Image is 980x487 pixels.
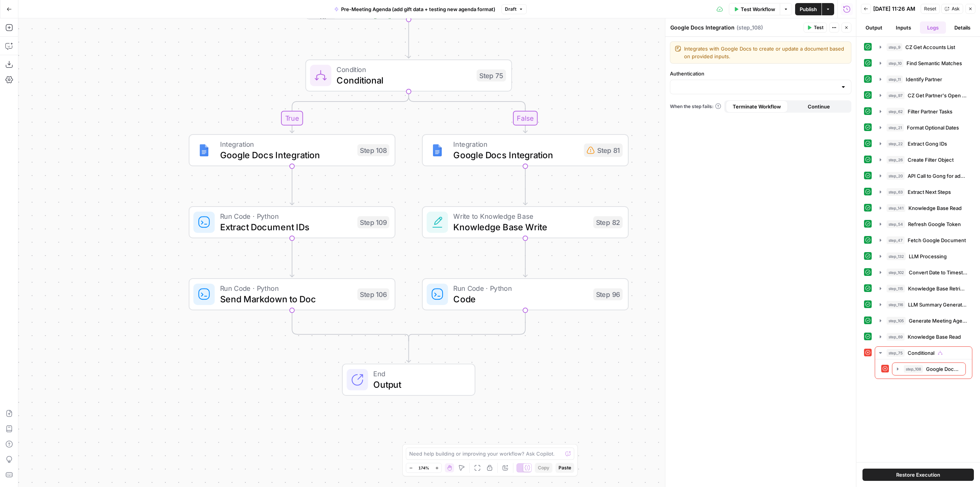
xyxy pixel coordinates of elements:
[290,166,294,205] g: Edge from step_108 to step_109
[407,20,410,58] g: Edge from step_69 to step_75
[862,469,974,481] button: Restore Execution
[887,285,905,292] span: step_115
[684,45,846,60] textarea: Integrates with Google Docs to create or update a document based on provided inputs.
[555,463,574,473] button: Paste
[505,6,516,13] span: Draft
[921,4,940,14] button: Reset
[290,92,409,133] g: Edge from step_75 to step_108
[906,75,942,83] span: Identify Partner
[908,188,951,196] span: Extract Next Steps
[523,238,527,277] g: Edge from step_82 to step_96
[330,3,500,15] button: Pre-Meeting Agenda (add gift data + testing new agenda format)
[220,148,352,162] span: Google Docs Integration
[357,144,389,156] div: Step 108
[896,471,940,479] span: Restore Execution
[908,349,934,357] span: Conditional
[908,333,961,341] span: Knowledge Base Read
[477,69,506,81] div: Step 75
[523,166,527,205] g: Edge from step_81 to step_82
[593,288,623,300] div: Step 96
[920,21,946,34] button: Logs
[887,333,905,341] span: step_69
[800,5,817,13] span: Publish
[909,269,967,276] span: Convert Date to Timestamp
[908,285,967,292] span: Knowledge Base Retrieval
[908,236,966,244] span: Fetch Google Document
[670,103,721,110] a: When the step fails:
[795,3,822,15] button: Publish
[908,92,967,99] span: CZ Get Partner's Open Tasks
[729,3,780,15] button: Test Workflow
[906,59,962,67] span: Find Semantic Matches
[814,24,823,31] span: Test
[453,139,578,149] span: Integration
[453,292,588,306] span: Code
[220,139,352,149] span: Integration
[538,464,549,471] span: Copy
[670,24,735,31] textarea: Google Docs Integration
[422,206,629,238] div: Write to Knowledge BaseKnowledge Base WriteStep 82
[887,124,904,131] span: step_21
[908,204,962,212] span: Knowledge Base Read
[949,21,975,34] button: Details
[887,236,905,244] span: step_47
[336,74,471,87] span: Conditional
[887,92,905,99] span: step_97
[952,5,960,12] span: Ask
[941,4,963,14] button: Ask
[670,70,851,77] label: Authentication
[409,92,528,133] g: Edge from step_75 to step_81
[453,220,588,234] span: Knowledge Base Write
[422,278,629,310] div: Run Code · PythonCodeStep 96
[373,378,464,391] span: Output
[924,5,936,12] span: Reset
[890,21,917,34] button: Inputs
[887,220,905,228] span: step_54
[908,156,954,164] span: Create Filter Object
[808,103,830,110] span: Continue
[341,5,495,13] span: Pre-Meeting Agenda (add gift data + testing new agenda format)
[887,172,905,180] span: step_20
[887,43,902,51] span: step_9
[220,283,352,294] span: Run Code · Python
[220,292,352,306] span: Send Markdown to Doc
[422,134,629,166] div: IntegrationGoogle Docs IntegrationStep 81
[409,310,526,341] g: Edge from step_96 to step_75-conditional-end
[908,301,967,308] span: LLM Summary Generation
[292,310,409,341] g: Edge from step_106 to step_75-conditional-end
[907,124,959,131] span: Format Optional Dates
[887,349,905,357] span: step_75
[584,144,622,157] div: Step 81
[905,43,955,51] span: CZ Get Accounts List
[189,206,395,238] div: Run Code · PythonExtract Document IDsStep 109
[453,148,578,162] span: Google Docs Integration
[909,253,947,260] span: LLM Processing
[418,465,429,471] span: 174%
[290,238,294,277] g: Edge from step_109 to step_106
[373,368,464,379] span: End
[220,211,352,221] span: Run Code · Python
[908,108,952,115] span: Filter Partner Tasks
[733,103,781,110] span: Terminate Workflow
[198,144,211,157] img: Instagram%20post%20-%201%201.png
[887,317,906,325] span: step_105
[887,59,903,67] span: step_10
[737,24,763,31] span: ( step_108 )
[887,301,905,308] span: step_116
[189,278,395,310] div: Run Code · PythonSend Markdown to DocStep 106
[887,75,903,83] span: step_11
[431,144,444,157] img: Instagram%20post%20-%201%201.png
[741,5,775,13] span: Test Workflow
[407,338,410,362] g: Edge from step_75-conditional-end to end
[357,288,389,300] div: Step 106
[189,134,395,166] div: IntegrationGoogle Docs IntegrationStep 108
[887,156,905,164] span: step_26
[336,64,471,75] span: Condition
[887,108,905,115] span: step_62
[904,365,923,373] span: step_108
[887,204,905,212] span: step_141
[453,211,588,221] span: Write to Knowledge Base
[220,220,352,234] span: Extract Document IDs
[305,364,512,396] div: EndOutput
